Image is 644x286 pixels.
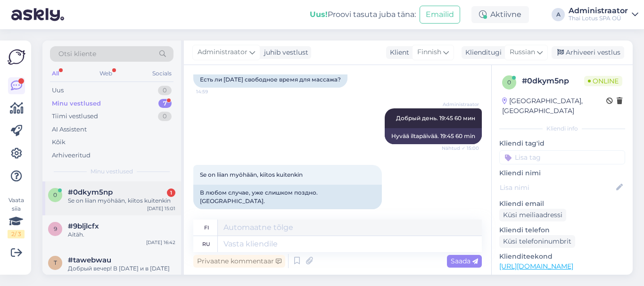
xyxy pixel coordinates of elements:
[462,48,502,57] div: Klienditugi
[8,48,25,66] img: Askly Logo
[167,188,175,197] div: 1
[499,209,566,221] div: Küsi meiliaadressi
[499,235,575,248] div: Küsi telefoninumbrit
[52,138,66,147] div: Kõik
[52,99,101,108] div: Minu vestlused
[158,99,172,108] div: 7
[68,196,175,205] div: Se on liian myöhään, kiitos kuitenkin
[68,188,113,196] span: #0dkym5np
[569,15,628,22] div: Thai Lotus SPA OÜ
[198,47,248,57] span: Administraator
[507,79,511,86] span: 0
[499,150,625,164] input: Lisa tag
[158,112,172,121] div: 0
[52,151,91,160] div: Arhiveeritud
[499,274,625,283] p: Vaata edasi ...
[385,128,482,144] div: Hyvää iltapäivää. 19:45 60 min
[98,67,114,80] div: Web
[552,46,624,59] div: Arhiveeri vestlus
[310,9,416,20] div: Proovi tasuta juba täna:
[499,262,573,270] a: [URL][DOMAIN_NAME]
[499,168,625,178] p: Kliendi nimi
[420,6,460,24] button: Emailid
[8,230,25,238] div: 2 / 3
[584,76,622,86] span: Online
[499,252,625,261] p: Klienditeekond
[500,182,614,193] input: Lisa nimi
[386,48,409,57] div: Klient
[146,239,175,246] div: [DATE] 16:42
[204,220,209,236] div: fi
[52,112,98,121] div: Tiimi vestlused
[569,7,638,22] a: AdministraatorThai Lotus SPA OÜ
[150,67,173,80] div: Socials
[522,75,584,87] div: # 0dkym5np
[499,124,625,133] div: Kliendi info
[147,205,175,212] div: [DATE] 15:01
[569,7,628,15] div: Administraator
[193,72,347,88] div: Есть ли [DATE] свободное время для массажа?
[200,171,303,178] span: Se on liian myöhään, kiitos kuitenkin
[54,225,57,232] span: 9
[471,6,529,23] div: Aktiivne
[58,49,96,59] span: Otsi kliente
[68,256,111,264] span: #tawebwau
[68,230,175,239] div: Aitäh.
[196,210,231,217] span: 15:01
[510,47,535,57] span: Russian
[442,145,479,152] span: Nähtud ✓ 15:00
[52,86,64,95] div: Uus
[91,167,133,176] span: Minu vestlused
[50,67,61,80] div: All
[202,236,210,252] div: ru
[443,101,479,108] span: Administraator
[8,196,25,238] div: Vaata siia
[502,96,606,116] div: [GEOGRAPHIC_DATA], [GEOGRAPHIC_DATA]
[158,86,172,95] div: 0
[310,10,328,19] b: Uus!
[499,199,625,209] p: Kliendi email
[68,222,99,230] span: #9bljlcfx
[196,88,231,95] span: 14:59
[53,191,57,198] span: 0
[260,48,308,57] div: juhib vestlust
[68,264,175,281] div: Добрый вечер! В [DATE] и в [DATE] Эмми не работает.
[499,225,625,235] p: Kliendi telefon
[52,125,87,134] div: AI Assistent
[54,259,57,266] span: t
[451,257,478,265] span: Saada
[396,114,475,122] span: Добрый день. 19:45 60 мин
[193,255,285,268] div: Privaatne kommentaar
[417,47,441,57] span: Finnish
[552,8,565,21] div: A
[499,139,625,148] p: Kliendi tag'id
[193,185,382,209] div: В любом случае, уже слишком поздно. [GEOGRAPHIC_DATA].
